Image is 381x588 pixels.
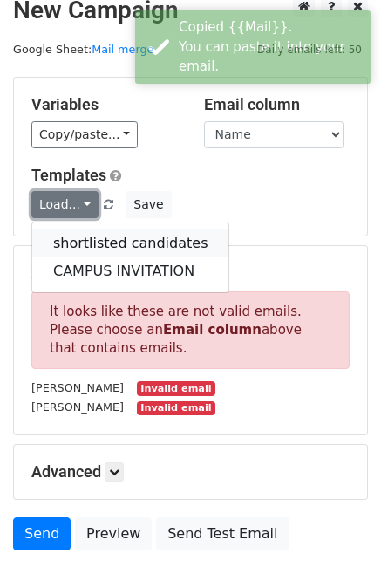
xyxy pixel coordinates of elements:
[32,257,228,285] a: CAMPUS INVITATION
[31,191,99,218] a: Load...
[13,43,153,56] small: Google Sheet:
[31,166,106,184] a: Templates
[179,17,364,77] div: Copied {{Mail}}. You can paste it into your email.
[126,191,171,218] button: Save
[32,229,228,257] a: shortlisted candidates
[163,322,262,338] strong: Email column
[156,517,289,550] a: Send Test Email
[137,401,215,416] small: Invalid email
[92,43,153,56] a: Mail merge
[75,517,152,550] a: Preview
[31,121,138,148] a: Copy/paste...
[31,400,124,414] small: [PERSON_NAME]
[31,291,350,369] p: It looks like these are not valid emails. Please choose an above that contains emails.
[137,381,215,396] small: Invalid email
[294,504,381,588] iframe: Chat Widget
[31,95,178,114] h5: Variables
[31,462,350,482] h5: Advanced
[13,517,71,550] a: Send
[31,381,124,394] small: [PERSON_NAME]
[204,95,350,114] h5: Email column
